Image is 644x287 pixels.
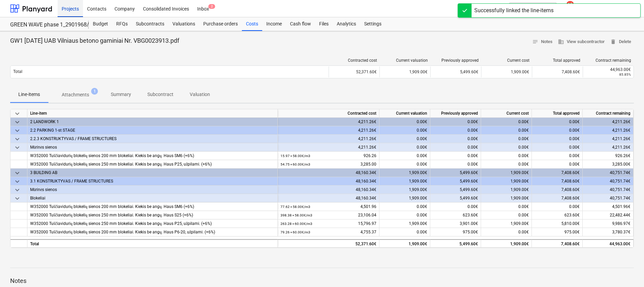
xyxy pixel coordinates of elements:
div: 4,211.26€ [583,135,633,143]
span: 2 LANDWORK 1 [30,119,59,124]
div: 7,408.60€ [532,186,583,194]
button: View subcontractor [555,37,607,47]
div: Files [315,17,333,31]
div: 4,211.26€ [278,126,379,135]
a: RFQs [112,17,132,31]
div: 5,499.60€ [430,194,481,203]
span: 0.00€ [569,162,580,167]
div: 7,408.60€ [532,66,583,77]
div: 48,160.34€ [278,177,379,186]
div: Income [262,17,286,31]
div: 1,909.00€ [379,66,430,77]
span: notes [532,39,538,45]
small: 15.97 × 58.00€ / m3 [281,154,310,158]
div: 4,211.26€ [278,118,379,126]
div: 0.00€ [379,228,430,236]
span: 975.00€ [564,230,580,234]
div: 0.00€ [532,126,583,135]
div: Contract remaining [586,58,631,63]
span: 5,810.00€ [561,221,580,226]
small: 85.85% [619,73,631,76]
div: 926.26 [281,152,376,160]
div: 1,909.00€ [481,169,532,177]
span: keyboard_arrow_down [13,194,21,203]
button: Delete [607,37,634,47]
div: 1,909.00€ [481,194,532,203]
div: Costs [242,17,262,31]
div: 1,909.00€ [379,194,430,203]
div: 7,408.60€ [532,177,583,186]
span: View subcontractor [558,38,605,46]
span: keyboard_arrow_down [13,118,21,126]
div: 40,751.74€ [583,186,633,194]
div: 48,160.34€ [278,194,379,203]
div: 1,909.00€ [481,186,532,194]
div: 0.00€ [379,143,430,152]
p: Notes [10,277,634,285]
div: 0.00€ [532,143,583,152]
span: W352000 Tuščiavidurių blokelių sienos 250 mm blokeliai. Kiekis be angų. Haus S25 (+6%) [30,213,193,217]
a: Valuations [168,17,199,31]
div: 0.00€ [532,135,583,143]
div: Contracted cost [278,109,379,118]
div: 40,751.74€ [583,169,633,177]
div: 4,211.26€ [278,143,379,152]
span: Delete [610,38,631,46]
div: 3,901.00€ [430,219,481,228]
div: Current valuation [382,58,428,63]
div: 4,211.26€ [583,143,633,152]
div: 1,909.00€ [379,239,430,248]
div: 40,751.74€ [583,194,633,203]
div: 0.00€ [379,126,430,135]
div: 3,780.37€ [585,228,630,236]
div: Total [27,239,278,248]
div: 15,796.97 [281,219,376,228]
div: 52,371.60€ [278,239,379,248]
div: 48,160.34€ [278,169,379,177]
a: Settings [360,17,386,31]
span: 1 [91,88,98,95]
div: Previously approved [433,58,479,63]
div: 0.00€ [430,160,481,169]
span: business [558,39,564,45]
div: 0.00€ [481,143,532,152]
span: W352000 Tuščiavidurių blokelių sienos 250 mm blokeliai. Kiekis be angų. Haus P25, užpilami. (+6%) [30,221,212,226]
div: 1,909.00€ [481,66,532,77]
div: 5,499.60€ [430,186,481,194]
div: 5,499.60€ [430,169,481,177]
div: Total approved [535,58,580,63]
a: Analytics [333,17,360,31]
small: 398.38 × 58.00€ / m3 [281,213,312,217]
span: 0.00€ [569,204,580,209]
p: Subcontract [147,91,173,98]
span: 3 BUILDING AB [30,170,57,175]
div: 0.00€ [430,126,481,135]
div: Current valuation [379,109,430,118]
div: 48,160.34€ [278,186,379,194]
div: Line-item [27,109,278,118]
small: 77.62 × 58.00€ / m3 [281,205,310,209]
div: 926.26€ [585,152,630,160]
span: keyboard_arrow_down [13,186,21,194]
div: 5,499.60€ [430,66,481,77]
div: 7,408.60€ [532,194,583,203]
div: 5,499.60€ [430,177,481,186]
div: 0.00€ [430,135,481,143]
div: 1,909.00€ [481,177,532,186]
div: 0.00€ [430,152,481,160]
span: Notes [532,38,553,46]
div: 0.00€ [481,160,532,169]
a: Budget [89,17,112,31]
div: 0.00€ [481,118,532,126]
div: 0.00€ [430,143,481,152]
div: 1,909.00€ [379,177,430,186]
span: keyboard_arrow_down [13,135,21,143]
div: Subcontracts [132,17,168,31]
a: Purchase orders [199,17,242,31]
div: 7,408.60€ [532,239,583,248]
div: 623.60€ [430,211,481,219]
div: 4,211.26€ [278,135,379,143]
